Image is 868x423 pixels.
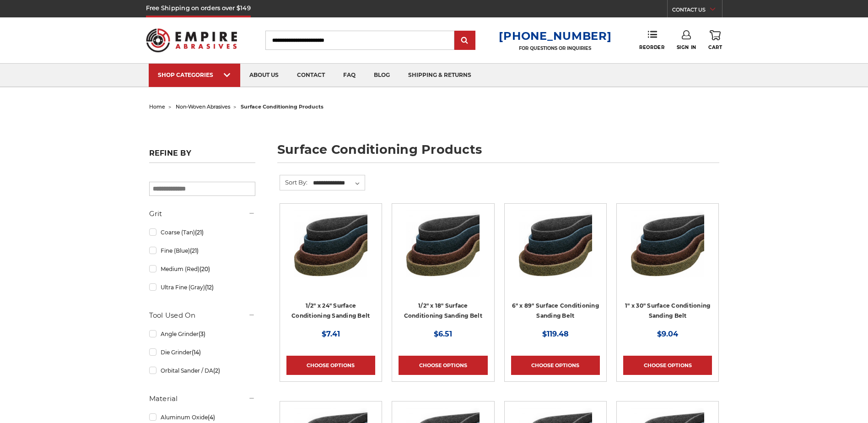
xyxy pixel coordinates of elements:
span: (14) [192,349,201,356]
a: faq [334,64,365,87]
a: 1/2" x 24" Surface Conditioning Sanding Belt [291,302,370,320]
a: Fine (Blue)(21) [149,243,255,259]
a: about us [240,64,288,87]
span: Cart [708,44,722,50]
a: 6" x 89" Surface Conditioning Sanding Belt [512,302,599,320]
select: Sort By: [312,176,365,190]
a: Ultra Fine (Gray)(12) [149,279,255,295]
span: (21) [195,229,204,236]
a: Die Grinder(14) [149,344,255,360]
span: (20) [199,266,210,272]
div: SHOP CATEGORIES [158,71,231,78]
a: Medium (Red)(20) [149,261,255,277]
span: (12) [205,284,214,291]
a: Coarse (Tan)(21) [149,224,255,240]
a: 6"x89" Surface Conditioning Sanding Belts [511,210,600,299]
a: Choose Options [623,356,712,375]
p: FOR QUESTIONS OR INQUIRIES [499,45,611,51]
img: 1"x30" Surface Conditioning Sanding Belts [631,210,704,283]
span: Sign In [677,44,696,50]
span: $6.51 [434,330,452,338]
img: Empire Abrasives [146,22,237,58]
h5: Grit [149,208,255,219]
a: home [149,103,165,110]
span: $7.41 [322,330,340,338]
img: Surface Conditioning Sanding Belts [406,210,480,283]
span: $9.04 [657,330,678,338]
a: Surface Conditioning Sanding Belts [286,210,375,299]
a: Reorder [639,30,664,50]
span: (21) [190,247,199,254]
a: 1" x 30" Surface Conditioning Sanding Belt [625,302,710,320]
a: 1"x30" Surface Conditioning Sanding Belts [623,210,712,299]
label: Sort By: [280,175,307,189]
a: Choose Options [399,356,487,375]
span: surface conditioning products [241,103,323,110]
a: contact [288,64,334,87]
a: Orbital Sander / DA(2) [149,363,255,379]
img: 6"x89" Surface Conditioning Sanding Belts [519,210,592,283]
span: Reorder [639,44,664,50]
h5: Tool Used On [149,310,255,321]
a: 1/2" x 18" Surface Conditioning Sanding Belt [404,302,482,320]
a: shipping & returns [399,64,480,87]
a: CONTACT US [672,5,722,17]
span: (2) [213,367,220,374]
a: blog [365,64,399,87]
span: (3) [199,331,205,337]
h5: Material [149,393,255,404]
a: Choose Options [286,356,375,375]
img: Surface Conditioning Sanding Belts [294,210,367,283]
span: (4) [208,414,215,421]
a: Surface Conditioning Sanding Belts [399,210,487,299]
span: $119.48 [542,330,569,338]
input: Submit [456,32,474,50]
h1: surface conditioning products [277,143,719,163]
a: Angle Grinder(3) [149,326,255,342]
a: [PHONE_NUMBER] [499,29,611,43]
a: non-woven abrasives [176,103,230,110]
a: Choose Options [511,356,600,375]
h5: Refine by [149,149,255,163]
a: Cart [708,30,722,50]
